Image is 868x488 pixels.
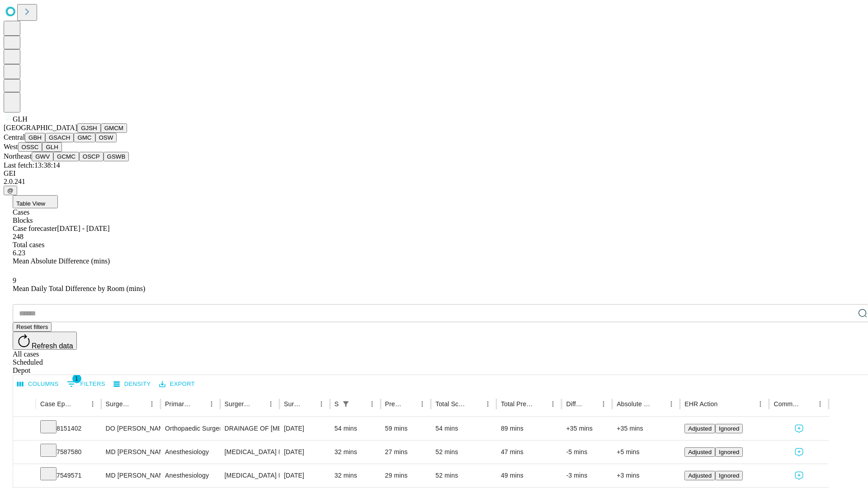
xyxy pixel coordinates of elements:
button: Reset filters [13,322,52,332]
button: Sort [801,398,814,410]
div: MD [PERSON_NAME] E Md [106,441,156,464]
button: Adjusted [684,447,715,457]
span: 1 [72,374,81,383]
button: Ignored [715,471,743,480]
button: Sort [469,398,481,410]
button: Expand [18,445,31,460]
button: Menu [146,398,158,410]
div: [DATE] [284,464,325,487]
div: Surgery Name [225,400,251,408]
button: Menu [665,398,678,410]
div: Absolute Difference [617,400,651,408]
button: Show filters [65,377,108,391]
div: Case Epic Id [40,400,73,408]
div: 27 mins [385,441,427,464]
span: Total cases [13,241,44,249]
div: Scheduled In Room Duration [335,400,339,408]
div: +5 mins [617,441,675,464]
span: Adjusted [688,472,712,479]
div: Surgery Date [284,400,302,408]
div: EHR Action [684,400,717,408]
span: West [4,143,18,150]
span: Adjusted [688,425,712,432]
button: Sort [353,398,366,410]
span: Ignored [719,449,739,455]
button: OSSC [18,142,42,152]
button: Show filters [340,398,352,410]
button: GMC [74,133,95,142]
button: GMCM [101,123,127,133]
button: Expand [18,421,31,437]
span: Adjusted [688,449,712,455]
div: -3 mins [566,464,608,487]
div: [DATE] [284,417,325,440]
span: GLH [13,115,28,123]
div: +3 mins [617,464,675,487]
button: Sort [193,398,205,410]
button: Menu [205,398,218,410]
span: Reset filters [16,324,48,330]
button: Menu [416,398,429,410]
button: GSACH [45,133,74,142]
div: +35 mins [617,417,675,440]
div: Surgeon Name [106,400,132,408]
span: Mean Absolute Difference (mins) [13,257,110,265]
div: Anesthesiology [165,464,215,487]
span: [DATE] - [DATE] [57,225,109,232]
div: Difference [566,400,584,408]
div: [MEDICAL_DATA] FLEXIBLE PROXIMAL DIAGNOSTIC [225,441,275,464]
button: Sort [585,398,597,410]
button: Select columns [15,377,61,391]
button: Density [111,377,153,391]
div: 7549571 [40,464,97,487]
button: Menu [315,398,328,410]
div: 54 mins [435,417,492,440]
button: Menu [547,398,559,410]
button: @ [4,186,17,195]
button: Adjusted [684,471,715,480]
button: GLH [42,142,61,152]
span: Last fetch: 13:38:14 [4,161,60,169]
span: @ [7,187,14,194]
span: Mean Daily Total Difference by Room (mins) [13,285,145,292]
span: Northeast [4,152,32,160]
button: GBH [25,133,45,142]
button: Sort [252,398,264,410]
div: 2.0.241 [4,178,864,186]
div: Anesthesiology [165,441,215,464]
button: Sort [133,398,146,410]
div: [DATE] [284,441,325,464]
span: Central [4,133,25,141]
button: Menu [264,398,277,410]
span: 9 [13,277,16,284]
div: 47 mins [501,441,557,464]
div: 32 mins [335,441,376,464]
button: Sort [74,398,86,410]
div: 54 mins [335,417,376,440]
button: GSWB [104,152,129,161]
span: Ignored [719,472,739,479]
span: Ignored [719,425,739,432]
button: Table View [13,195,58,208]
span: 248 [13,233,24,240]
div: MD [PERSON_NAME] E Md [106,464,156,487]
div: 49 mins [501,464,557,487]
button: Menu [814,398,826,410]
button: Expand [18,468,31,484]
div: 89 mins [501,417,557,440]
div: [MEDICAL_DATA] FLEXIBLE PROXIMAL DIAGNOSTIC [225,464,275,487]
div: -5 mins [566,441,608,464]
div: 52 mins [435,441,492,464]
div: Primary Service [165,400,191,408]
div: +35 mins [566,417,608,440]
button: Sort [403,398,416,410]
div: 32 mins [335,464,376,487]
div: GEI [4,169,864,178]
span: Case forecaster [13,225,57,232]
button: Menu [597,398,610,410]
span: [GEOGRAPHIC_DATA] [4,124,77,131]
div: 1 active filter [340,398,352,410]
span: Refresh data [32,342,73,350]
div: Comments [774,400,800,408]
button: OSW [95,133,117,142]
